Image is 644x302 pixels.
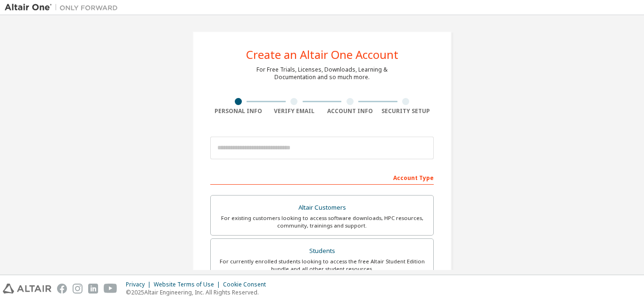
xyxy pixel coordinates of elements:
div: For Free Trials, Licenses, Downloads, Learning & Documentation and so much more. [256,66,388,81]
p: © 2025 Altair Engineering, Inc. All Rights Reserved. [126,288,272,296]
img: instagram.svg [73,284,83,294]
img: facebook.svg [57,284,67,294]
div: Cookie Consent [223,281,272,288]
div: Students [216,245,428,258]
div: Account Type [210,170,434,185]
img: youtube.svg [104,284,117,294]
div: For currently enrolled students looking to access the free Altair Student Edition bundle and all ... [216,258,428,273]
div: Security Setup [378,107,434,115]
div: Altair Customers [216,201,428,214]
div: Verify Email [266,107,322,115]
div: Privacy [126,281,154,288]
img: altair_logo.svg [3,284,51,294]
img: linkedin.svg [88,284,98,294]
div: Account Info [322,107,378,115]
img: Altair One [5,3,123,12]
div: Create an Altair One Account [246,49,398,60]
div: Website Terms of Use [154,281,223,288]
div: For existing customers looking to access software downloads, HPC resources, community, trainings ... [216,214,428,229]
div: Personal Info [210,107,266,115]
